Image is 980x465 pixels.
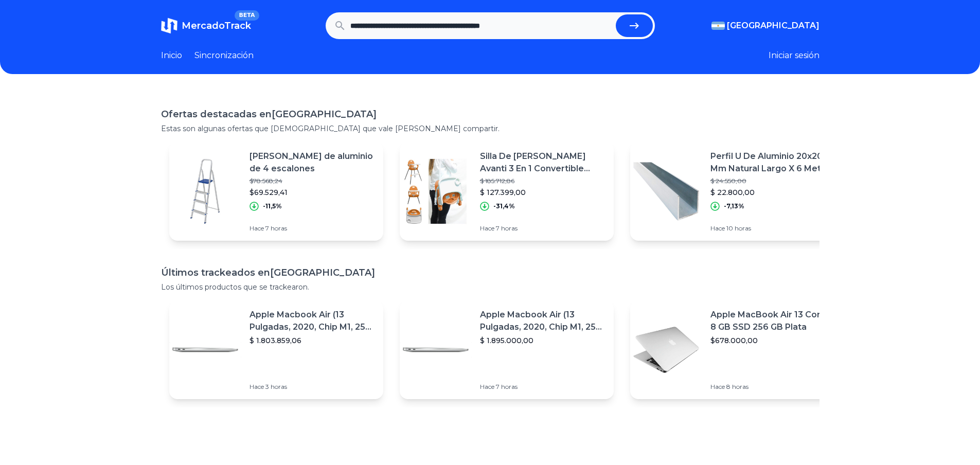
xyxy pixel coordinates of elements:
font: Estas son algunas ofertas que [DEMOGRAPHIC_DATA] que vale [PERSON_NAME] compartir. [161,124,500,133]
font: 3 horas [265,383,287,390]
font: $678.000,00 [710,336,758,345]
font: Hace [250,224,264,232]
font: -11,5% [263,202,282,210]
img: MercadoTrack [161,17,177,34]
a: Sincronización [194,49,254,62]
font: Perfil U De Aluminio 20x20 Mm Natural Largo X 6 Metros [710,151,835,173]
font: 8 horas [726,383,749,390]
button: Iniciar sesión [769,49,819,62]
img: Imagen destacada [169,314,241,386]
font: Sincronización [194,50,254,60]
font: Iniciar sesión [769,50,819,60]
font: $ 185.712,86 [480,177,514,185]
font: $78.568,24 [250,177,282,185]
font: -31,4% [493,202,515,210]
font: [GEOGRAPHIC_DATA] [272,109,377,120]
a: Inicio [161,49,182,62]
font: Apple Macbook Air (13 Pulgadas, 2020, Chip M1, 256 Gb De Ssd, 8 Gb De Ram) - Plata [480,310,602,356]
font: Hace [480,383,494,390]
font: [GEOGRAPHIC_DATA] [270,267,375,278]
font: Últimos trackeados en [161,267,270,278]
a: Imagen destacadaApple MacBook Air 13 Core I5 ​​8 GB SSD 256 GB Plata$678.000,00Hace 8 horas [630,300,844,399]
font: Hace [250,383,264,390]
font: 7 horas [496,383,518,390]
img: Imagen destacada [400,314,472,386]
font: BETA [239,12,255,19]
a: Imagen destacada[PERSON_NAME] de aluminio de 4 escalones$78.568,24$69.529,41-11,5%Hace 7 horas [169,142,383,241]
font: 7 horas [496,224,518,232]
font: 7 horas [265,224,287,232]
font: 10 horas [726,224,751,232]
font: $69.529,41 [250,188,288,197]
font: Los últimos productos que se trackearon. [161,282,309,292]
font: Ofertas destacadas en [161,109,272,120]
img: Argentina [711,22,725,30]
font: MercadoTrack [182,20,251,31]
img: Imagen destacada [630,314,702,386]
font: $ 1.895.000,00 [480,336,533,345]
img: Imagen destacada [169,155,241,227]
font: -7,13% [724,202,744,210]
a: Imagen destacadaApple Macbook Air (13 Pulgadas, 2020, Chip M1, 256 Gb De Ssd, 8 Gb De Ram) - Plat... [400,300,614,399]
img: Imagen destacada [630,155,702,227]
font: Inicio [161,50,182,60]
font: Hace [710,224,725,232]
font: $ 127.399,00 [480,188,526,197]
img: Imagen destacada [400,155,472,227]
font: Hace [710,383,725,390]
a: MercadoTrackBETA [161,17,251,34]
font: Hace [480,224,494,232]
a: Imagen destacadaSilla De [PERSON_NAME] Avanti 3 En 1 Convertible Booster Patas$ 185.712,86$ 127.3... [400,142,614,241]
font: $ 24.550,00 [710,177,746,185]
font: Apple Macbook Air (13 Pulgadas, 2020, Chip M1, 256 Gb De Ssd, 8 Gb De Ram) - Plata [250,310,371,356]
font: $ 1.803.859,06 [250,336,301,345]
font: Silla De [PERSON_NAME] Avanti 3 En 1 Convertible Booster Patas [480,151,590,186]
button: [GEOGRAPHIC_DATA] [711,20,819,32]
font: [GEOGRAPHIC_DATA] [727,21,819,30]
font: Apple MacBook Air 13 Core I5 ​​8 GB SSD 256 GB Plata [710,310,836,332]
a: Imagen destacadaApple Macbook Air (13 Pulgadas, 2020, Chip M1, 256 Gb De Ssd, 8 Gb De Ram) - Plat... [169,300,383,399]
a: Imagen destacadaPerfil U De Aluminio 20x20 Mm Natural Largo X 6 Metros$ 24.550,00$ 22.800,00-7,13... [630,142,844,241]
font: $ 22.800,00 [710,188,755,197]
font: [PERSON_NAME] de aluminio de 4 escalones [250,151,373,173]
